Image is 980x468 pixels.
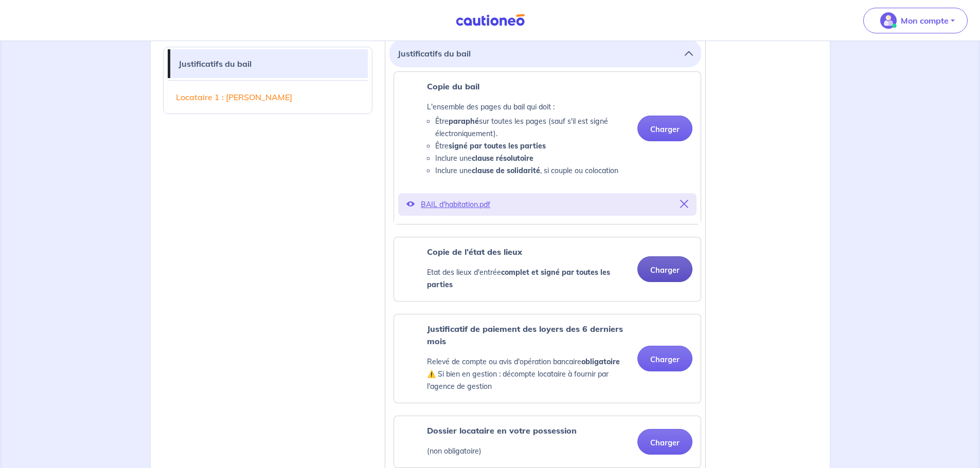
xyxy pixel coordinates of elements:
[427,355,629,392] p: Relevé de compte ou avis d'opération bancaire ⚠️ Si bien en gestion : décompte locataire à fourni...
[427,101,629,113] p: L'ensemble des pages du bail qui doit :
[435,152,629,164] li: Inclure une
[394,416,701,468] div: categoryName: profile-landlord, userCategory: lessor
[394,71,701,224] div: categoryName: residential-lease-landlord, userCategory: lessor
[427,425,577,436] strong: Dossier locataire en votre possession
[394,314,701,403] div: categoryName: rent-receipt-landlord, userCategory: lessor
[427,268,610,289] strong: complet et signé par toutes les parties
[637,116,692,141] button: Charger
[435,140,629,152] li: Être
[435,115,629,140] li: Être sur toutes les pages (sauf s'il est signé électroniquement).
[427,81,479,91] strong: Copie du bail
[637,346,692,371] button: Charger
[901,14,949,27] p: Mon compte
[472,166,540,175] strong: clause de solidarité
[863,8,968,33] button: illu_account_valid_menu.svgMon compte
[394,237,701,302] div: categoryName: inventory-upon-arrival-landlord, userCategory: lessor
[880,12,897,29] img: illu_account_valid_menu.svg
[472,154,533,163] strong: clause résolutoire
[637,429,692,455] button: Charger
[427,324,623,346] strong: Justificatif de paiement des loyers des 6 derniers mois
[581,357,620,366] strong: obligatoire
[452,14,529,27] img: Cautioneo
[170,49,368,78] a: Justificatifs du bail
[406,197,415,212] button: Voir
[449,141,546,151] strong: signé par toutes les parties
[449,117,479,126] strong: paraphé
[168,83,368,111] a: Locataire 1 : [PERSON_NAME]
[435,164,629,177] li: Inclure une , si couple ou colocation
[427,445,577,457] p: (non obligatoire)
[427,247,522,257] strong: Copie de l’état des lieux
[421,197,674,212] p: BAIL d'habitation.pdf
[680,197,688,212] button: Supprimer
[398,44,693,63] button: Justificatifs du bail
[427,266,629,291] p: Etat des lieux d'entrée
[637,256,692,282] button: Charger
